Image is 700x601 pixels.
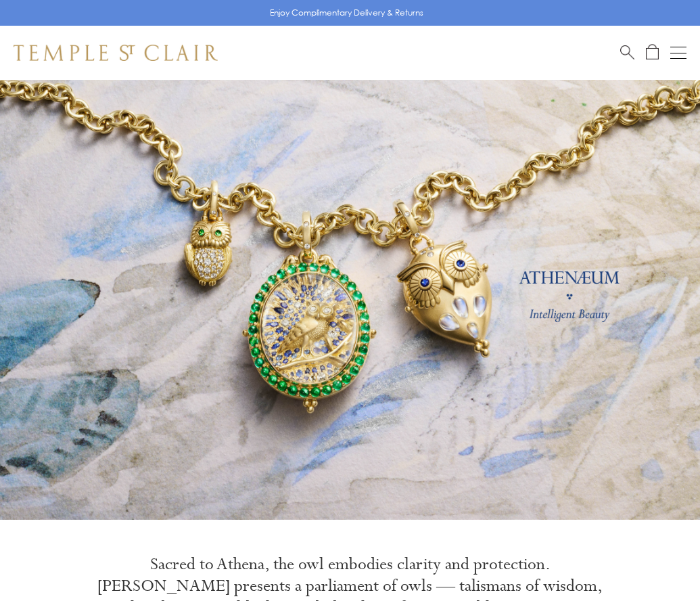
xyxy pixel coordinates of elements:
button: Open navigation [670,45,686,61]
a: Search [620,44,634,61]
p: Enjoy Complimentary Delivery & Returns [270,6,423,20]
img: Temple St. Clair [14,45,218,61]
a: Open Shopping Bag [646,44,659,61]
